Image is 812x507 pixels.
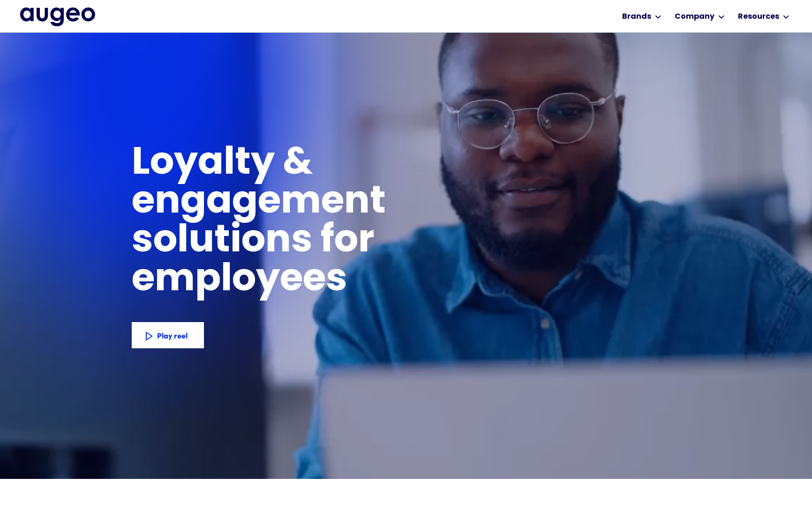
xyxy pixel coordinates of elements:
[132,261,364,300] h1: employees
[675,11,714,22] div: Company
[622,11,651,22] div: Brands
[738,11,779,22] div: Resources
[20,7,95,27] a: home
[132,145,537,261] h1: Loyalty & engagement solutions for
[132,322,204,348] a: Play reel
